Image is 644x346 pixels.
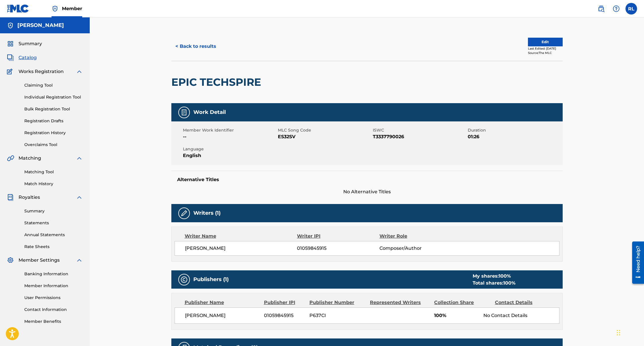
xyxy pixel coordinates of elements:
[24,118,83,124] a: Registration Drafts
[264,299,305,306] div: Publisher IPI
[373,127,466,133] span: ISWC
[19,40,42,47] span: Summary
[7,22,14,29] img: Accounts
[468,127,561,133] span: Duration
[76,257,83,264] img: expand
[183,152,276,159] span: English
[468,133,561,140] span: 01:26
[183,127,276,133] span: Member Work Identifier
[7,155,14,162] img: Matching
[185,233,297,240] div: Writer Name
[373,133,466,140] span: T3337790026
[24,94,83,100] a: Individual Registration Tool
[181,109,188,116] img: Work Detail
[24,106,83,112] a: Bulk Registration Tool
[19,155,41,162] span: Matching
[297,233,379,240] div: Writer IPI
[528,38,563,46] button: Edit
[193,276,229,283] h5: Publishers (1)
[171,76,264,89] h2: EPIC TECHSPIRE
[193,109,226,116] h5: Work Detail
[76,155,83,162] img: expand
[24,220,83,226] a: Statements
[628,239,644,286] iframe: Resource Center
[379,245,454,252] span: Composer/Author
[177,177,557,183] h5: Alternative Titles
[278,133,371,140] span: ES32SV
[503,280,515,286] span: 100 %
[171,188,563,195] span: No Alternative Titles
[610,3,622,14] div: Help
[24,271,83,277] a: Banking Information
[309,299,366,306] div: Publisher Number
[7,257,14,264] img: Member Settings
[617,324,620,341] div: Перетащить
[24,82,83,88] a: Claiming Tool
[309,312,366,319] span: P637CI
[615,318,644,346] div: Виджет чата
[183,133,276,140] span: --
[181,210,188,217] img: Writers
[264,312,305,319] span: 01059845915
[613,5,620,12] img: help
[183,146,276,152] span: Language
[7,40,42,47] a: SummarySummary
[7,68,14,75] img: Works Registration
[24,142,83,148] a: Overclaims Tool
[7,40,14,47] img: Summary
[473,280,515,287] div: Total shares:
[483,312,559,319] div: No Contact Details
[7,4,29,13] img: MLC Logo
[193,210,221,216] h5: Writers (1)
[24,283,83,289] a: Member Information
[19,68,64,75] span: Works Registration
[19,194,40,201] span: Royalties
[297,245,379,252] span: 01059845915
[595,3,607,14] a: Public Search
[24,318,83,325] a: Member Benefits
[19,257,60,264] span: Member Settings
[24,295,83,301] a: User Permissions
[7,54,37,61] a: CatalogCatalog
[185,299,260,306] div: Publisher Name
[24,307,83,313] a: Contact Information
[19,54,37,61] span: Catalog
[185,245,297,252] span: [PERSON_NAME]
[7,54,14,61] img: Catalog
[499,273,511,279] span: 100 %
[24,169,83,175] a: Matching Tool
[473,273,515,280] div: My shares:
[434,299,490,306] div: Collection Share
[615,318,644,346] iframe: Chat Widget
[528,51,563,55] div: Source: The MLC
[24,181,83,187] a: Match History
[24,130,83,136] a: Registration History
[76,194,83,201] img: expand
[278,127,371,133] span: MLC Song Code
[181,276,188,283] img: Publishers
[52,5,58,12] img: Top Rightsholder
[598,5,605,12] img: search
[434,312,479,319] span: 100%
[171,39,220,54] button: < Back to results
[76,68,83,75] img: expand
[7,194,14,201] img: Royalties
[24,208,83,214] a: Summary
[370,299,430,306] div: Represented Writers
[528,46,563,51] div: Last Edited: [DATE]
[62,5,82,12] span: Member
[24,232,83,238] a: Annual Statements
[495,299,551,306] div: Contact Details
[17,22,64,29] h5: Raman Laurynovich
[185,312,260,319] span: [PERSON_NAME]
[379,233,454,240] div: Writer Role
[24,244,83,250] a: Rate Sheets
[625,3,637,14] div: User Menu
